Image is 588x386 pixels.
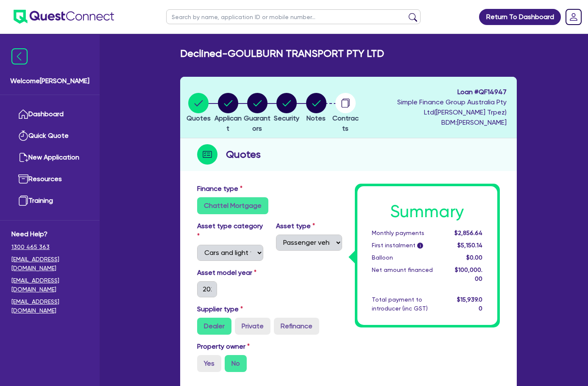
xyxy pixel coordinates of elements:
span: Applicant [215,114,242,132]
span: Security [274,114,299,122]
label: Yes [197,355,221,372]
label: Chattel Mortgage [197,197,268,214]
span: Guarantors [244,114,270,132]
img: step-icon [197,144,217,165]
div: Total payment to introducer (inc GST) [365,295,448,313]
button: Guarantors [242,92,272,134]
span: Notes [307,114,326,122]
button: Security [273,92,300,124]
a: Dropdown toggle [563,6,585,28]
a: New Application [11,147,88,168]
label: Supplier type [197,304,243,314]
a: [EMAIL_ADDRESS][DOMAIN_NAME] [11,297,88,315]
span: Loan # QF14947 [362,87,507,97]
img: new-application [18,152,28,162]
label: Asset type category [197,221,263,241]
h2: Declined - GOULBURN TRANSPORT PTY LTD [180,48,384,60]
span: Need Help? [11,229,88,239]
a: [EMAIL_ADDRESS][DOMAIN_NAME] [11,276,88,294]
span: $2,856.64 [454,229,482,236]
button: Contracts [331,92,360,134]
label: Asset type [276,221,315,231]
div: Net amount financed [365,266,448,283]
input: Search by name, application ID or mobile number... [166,9,421,24]
a: [EMAIL_ADDRESS][DOMAIN_NAME] [11,255,88,273]
label: Refinance [274,318,319,335]
span: Welcome [PERSON_NAME] [10,76,89,86]
span: Contracts [332,114,359,132]
img: training [18,196,28,206]
label: Property owner [197,341,250,352]
span: $100,000.00 [455,266,482,282]
a: Training [11,190,88,212]
a: Quick Quote [11,125,88,147]
span: BDM: [PERSON_NAME] [362,117,507,128]
a: Dashboard [11,103,88,125]
label: Private [235,318,270,335]
button: Quotes [186,92,211,124]
h2: Quotes [226,147,261,162]
img: quick-quote [18,131,28,141]
span: $0.00 [466,254,482,261]
span: Quotes [187,114,211,122]
tcxspan: Call 1300 465 363 via 3CX [11,243,50,250]
button: Notes [306,92,327,124]
span: Simple Finance Group Australia Pty Ltd ( [PERSON_NAME] Trpez ) [397,98,507,116]
h1: Summary [372,201,483,222]
span: i [417,243,423,249]
span: $15,939.00 [457,296,482,312]
a: Resources [11,168,88,190]
label: Dealer [197,318,231,335]
button: Applicant [213,92,242,134]
a: Return To Dashboard [479,9,561,25]
div: First instalment [365,241,448,250]
label: Finance type [197,184,242,194]
label: Asset model year [191,268,270,278]
img: icon-menu-close [11,48,28,64]
div: Monthly payments [365,229,448,238]
span: $5,150.14 [457,242,482,249]
label: No [225,355,247,372]
img: quest-connect-logo-blue [14,10,114,24]
div: Balloon [365,253,448,262]
img: resources [18,174,28,184]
